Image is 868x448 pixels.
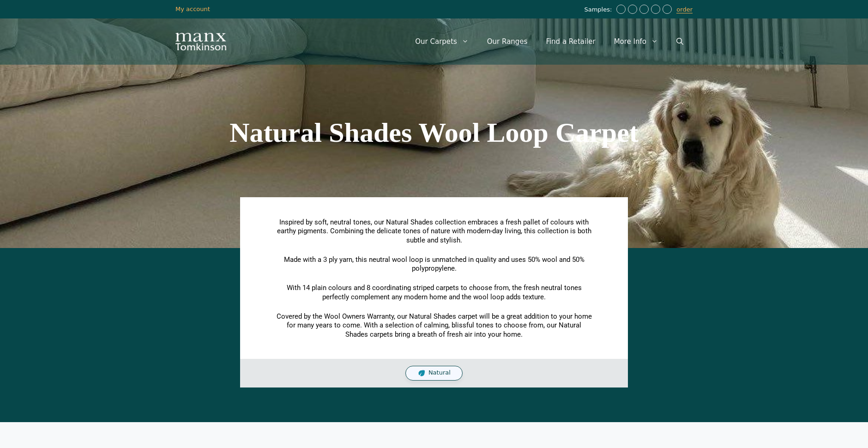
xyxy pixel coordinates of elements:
img: Manx Tomkinson [175,33,226,50]
a: Our Carpets [406,28,478,55]
span: Inspired by soft, neutral tones, our Natural Shades collection embraces a fresh pallet of colours... [277,218,591,244]
span: Natural [428,369,451,377]
nav: Primary [406,28,693,55]
a: Open Search Bar [667,28,693,55]
span: With 14 plain colours and 8 coordinating striped carpets to choose from, the fresh neutral tones ... [287,284,582,301]
span: Samples: [584,6,614,14]
a: Find a Retailer [536,28,604,55]
p: Covered by the Wool Owners Warranty, our Natural Shades carpet will be a great addition to your h... [275,312,593,339]
a: My account [175,6,210,12]
a: Our Ranges [478,28,537,55]
a: order [676,6,693,13]
span: Made with a 3 ply yarn, this neutral wool loop is unmatched in quality and uses 50% wool and 50% ... [284,255,585,273]
h1: Natural Shades Wool Loop Carpet [175,119,693,146]
a: More Info [605,28,667,55]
